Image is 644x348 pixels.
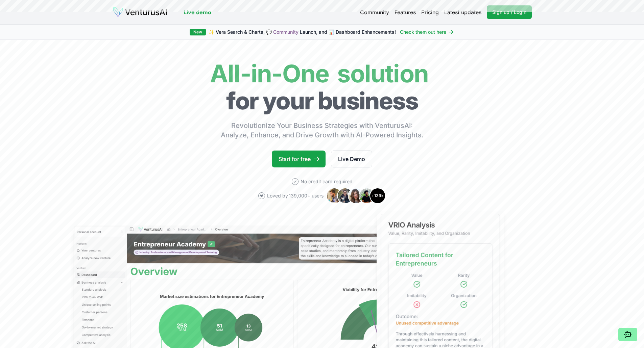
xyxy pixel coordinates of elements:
a: Live Demo [331,151,372,167]
div: New [190,29,206,35]
a: Community [360,8,389,16]
img: Avatar 2 [337,188,353,204]
img: Avatar 4 [359,188,375,204]
a: Community [273,29,299,35]
span: Sign up / Login [492,9,526,16]
a: Sign up / Login [487,5,532,19]
a: Features [395,8,416,16]
img: Avatar 3 [348,188,364,204]
a: Live demo [184,8,211,16]
a: Pricing [421,8,439,16]
a: Start for free [272,151,326,167]
span: ✨ Vera Search & Charts, 💬 Launch, and 📊 Dashboard Enhancements! [209,29,396,35]
img: logo [113,7,167,18]
a: Latest updates [444,8,481,16]
img: Avatar 1 [326,188,342,204]
a: Check them out here [400,29,454,35]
